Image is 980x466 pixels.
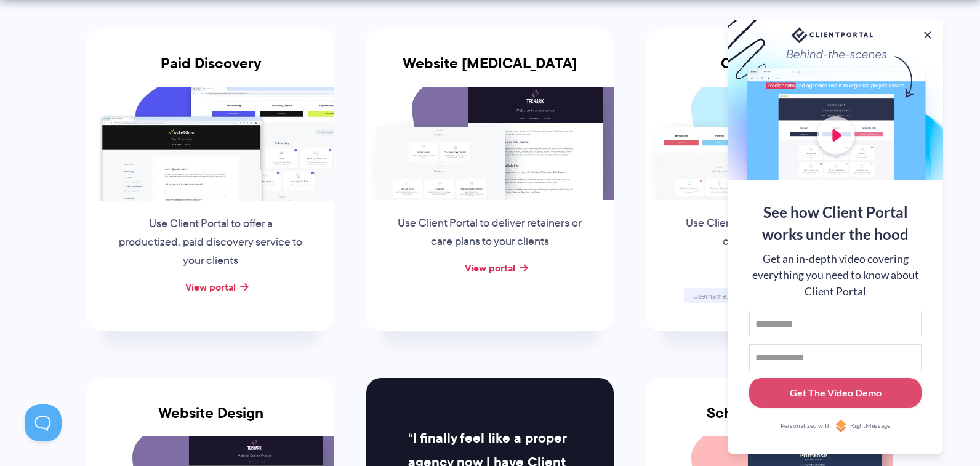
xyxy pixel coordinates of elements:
a: View portal [465,260,515,275]
span: Personalized with [781,421,831,431]
h3: Website Design [87,404,334,436]
div: Get an in-depth video covering everything you need to know about Client Portal [749,251,922,300]
img: Personalized with RightMessage [835,420,847,432]
span: RightMessage [850,421,890,431]
button: Get The Video Demo [749,378,922,408]
p: Use Client Portal to deliver retainers or care plans to your clients [396,214,584,251]
h3: Paid Discovery [87,55,334,87]
span: Username [693,291,728,301]
div: See how Client Portal works under the hood [749,201,922,246]
p: Use Client Portal to offer a productized, paid discovery service to your clients [117,215,304,270]
h3: Website [MEDICAL_DATA] [366,55,614,87]
iframe: Toggle Customer Support [25,404,62,441]
p: Use Client Portal as a simple online course supplement [676,214,863,251]
a: Personalized withRightMessage [749,420,922,432]
h3: Online Course [646,55,893,87]
a: View portal [185,279,236,294]
div: Get The Video Demo [790,385,882,400]
h3: School and Parent [646,404,893,436]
